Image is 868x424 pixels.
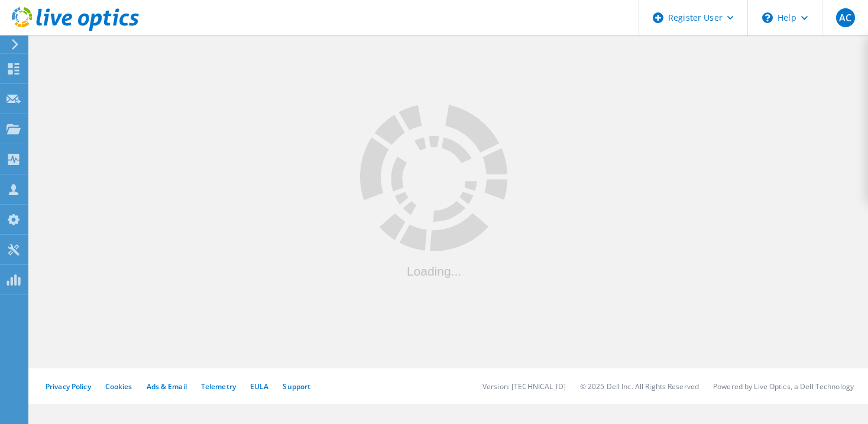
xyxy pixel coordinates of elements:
[580,381,699,391] li: © 2025 Dell Inc. All Rights Reserved
[482,381,566,391] li: Version: [TECHNICAL_ID]
[713,381,854,391] li: Powered by Live Optics, a Dell Technology
[201,381,236,391] a: Telemetry
[250,381,268,391] a: EULA
[147,381,187,391] a: Ads & Email
[283,381,310,391] a: Support
[105,381,132,391] a: Cookies
[762,12,773,23] svg: \n
[360,264,508,277] div: Loading...
[839,13,851,22] span: AC
[12,25,139,33] a: Live Optics Dashboard
[46,381,91,391] a: Privacy Policy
